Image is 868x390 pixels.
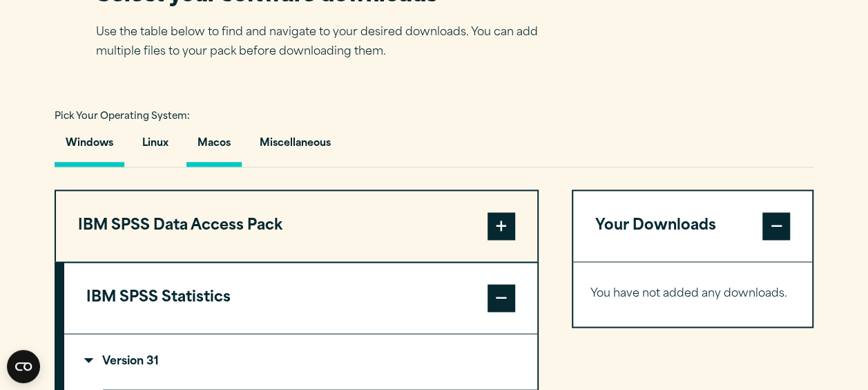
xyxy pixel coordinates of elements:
span: Pick Your Operating System: [55,112,190,121]
div: Your Downloads [573,261,813,326]
button: Your Downloads [573,191,813,261]
button: IBM SPSS Data Access Pack [56,191,537,261]
p: Version 31 [86,356,159,367]
button: Linux [131,127,180,167]
summary: Version 31 [64,334,537,389]
button: Macos [186,127,242,167]
button: Open CMP widget [7,350,40,383]
p: You have not added any downloads. [590,284,795,304]
button: IBM SPSS Statistics [64,263,537,333]
button: Miscellaneous [249,127,342,167]
button: Windows [55,127,124,167]
p: Use the table below to find and navigate to your desired downloads. You can add multiple files to... [96,23,559,63]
